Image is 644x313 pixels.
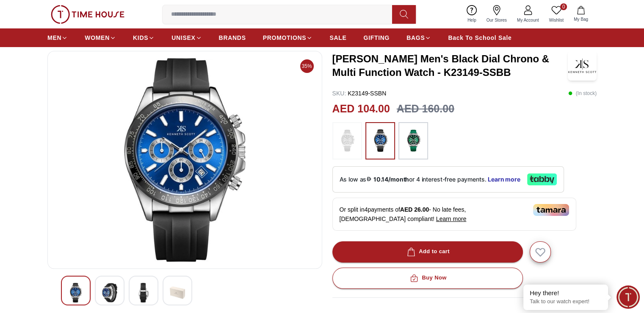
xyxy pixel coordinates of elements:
p: K23149-SSBN [332,89,387,98]
span: SALE [329,34,346,42]
span: PROMOTIONS [263,34,307,42]
img: Kenneth Scott Men's Black Dial Chrono & Multi Function Watch - K23149-SSBB [102,283,117,302]
span: BAGS [406,34,425,42]
button: Buy Now [332,268,523,289]
img: Kenneth Scott Men's Black Dial Chrono & Multi Function Watch - K23149-SSBB [55,58,315,262]
div: Buy Now [408,273,446,283]
span: My Bag [570,16,591,22]
span: MEN [47,34,61,42]
a: Our Stores [481,3,512,25]
img: Kenneth Scott Men's Black Dial Chrono & Multi Function Watch - K23149-SSBB [568,51,597,81]
span: Wishlist [546,17,567,23]
a: UNISEX [171,30,202,45]
img: Kenneth Scott Men's Black Dial Chrono & Multi Function Watch - K23149-SSBB [136,283,151,302]
span: SKU : [332,90,346,97]
a: BAGS [406,30,431,45]
span: 35% [300,59,314,73]
a: 0Wishlist [544,3,569,25]
span: Our Stores [483,17,510,23]
a: MEN [47,30,68,45]
img: Kenneth Scott Men's Black Dial Chrono & Multi Function Watch - K23149-SSBB [68,283,83,302]
span: Help [464,17,480,23]
img: ... [51,5,124,24]
a: PROMOTIONS [263,30,313,45]
span: KIDS [133,34,148,42]
a: BRANDS [219,30,246,45]
span: WOMEN [85,34,110,42]
span: 0 [560,3,567,10]
div: Hey there! [530,289,602,297]
a: KIDS [133,30,155,45]
img: ... [337,126,358,155]
img: Tamara [533,204,569,216]
h3: AED 160.00 [397,101,454,117]
div: Chat Widget [616,285,640,309]
div: Or split in 4 payments of - No late fees, [DEMOGRAPHIC_DATA] compliant! [332,198,576,231]
span: My Account [514,17,542,23]
h2: AED 104.00 [332,101,390,117]
button: My Bag [569,4,593,24]
span: AED 26.00 [400,206,429,213]
a: Back To School Sale [448,30,511,45]
h3: [PERSON_NAME] Men's Black Dial Chrono & Multi Function Watch - K23149-SSBB [332,52,568,79]
span: GIFTING [363,34,390,42]
a: Help [462,3,481,25]
img: ... [370,126,391,155]
span: UNISEX [171,34,195,42]
img: ... [403,126,424,155]
p: ( In stock ) [568,89,597,98]
a: SALE [329,30,346,45]
p: Talk to our watch expert! [530,298,602,305]
a: WOMEN [85,30,116,45]
span: Back To School Sale [448,34,511,42]
span: Learn more [436,215,467,222]
img: Kenneth Scott Men's Black Dial Chrono & Multi Function Watch - K23149-SSBB [170,283,185,302]
button: Add to cart [332,241,523,263]
span: BRANDS [219,34,246,42]
div: Add to cart [405,247,450,257]
a: GIFTING [363,30,390,45]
